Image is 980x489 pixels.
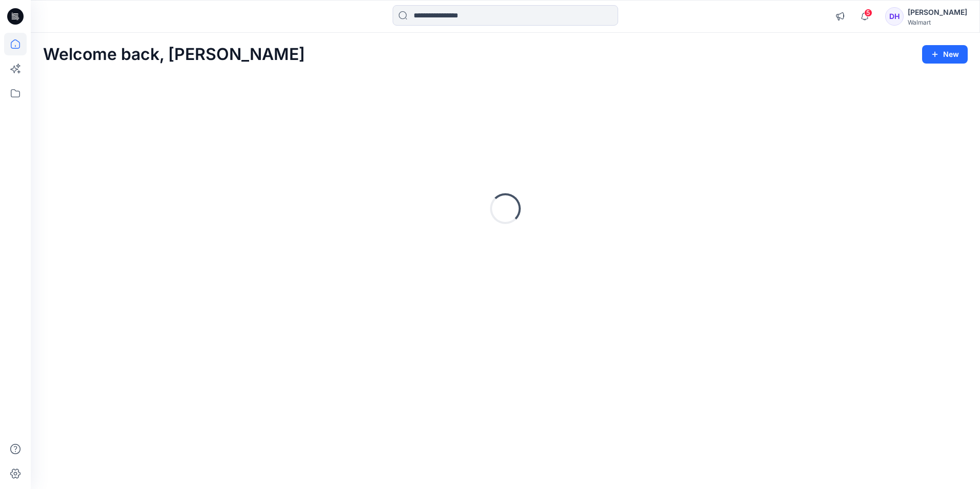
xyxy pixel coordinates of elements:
[864,9,872,17] span: 5
[908,18,967,26] div: Walmart
[908,6,967,18] div: [PERSON_NAME]
[43,45,305,64] h2: Welcome back, [PERSON_NAME]
[885,7,904,26] div: DH
[922,45,968,64] button: New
